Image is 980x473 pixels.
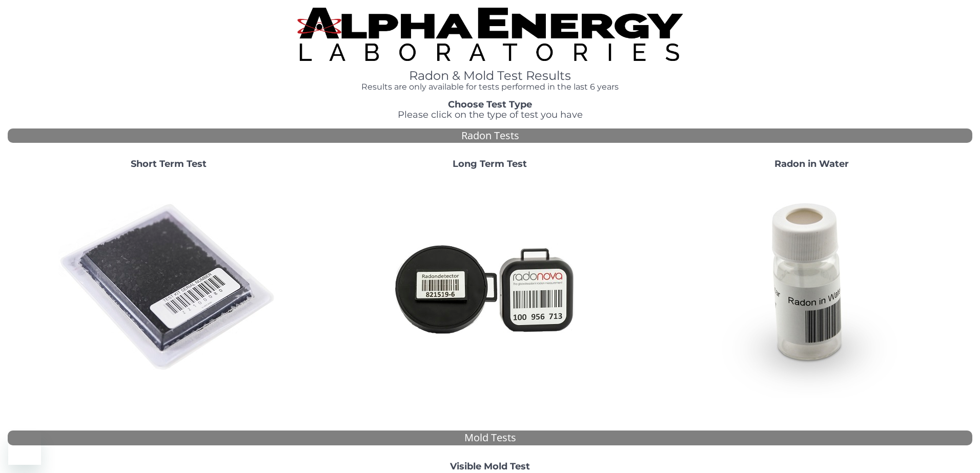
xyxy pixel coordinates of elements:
strong: Radon in Water [774,158,849,169]
strong: Visible Mold Test [450,461,530,472]
h1: Radon & Mold Test Results [297,69,683,82]
iframe: Button to launch messaging window [8,432,41,465]
strong: Short Term Test [131,158,207,169]
img: RadoninWater.jpg [701,178,922,398]
img: TightCrop.jpg [297,8,683,61]
img: Radtrak2vsRadtrak3.jpg [380,178,600,398]
div: Mold Tests [8,431,972,445]
strong: Long Term Test [453,158,527,169]
img: ShortTerm.jpg [58,178,279,398]
div: Radon Tests [8,128,972,143]
strong: Choose Test Type [448,99,532,110]
span: Please click on the type of test you have [398,109,583,120]
h4: Results are only available for tests performed in the last 6 years [297,82,683,92]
